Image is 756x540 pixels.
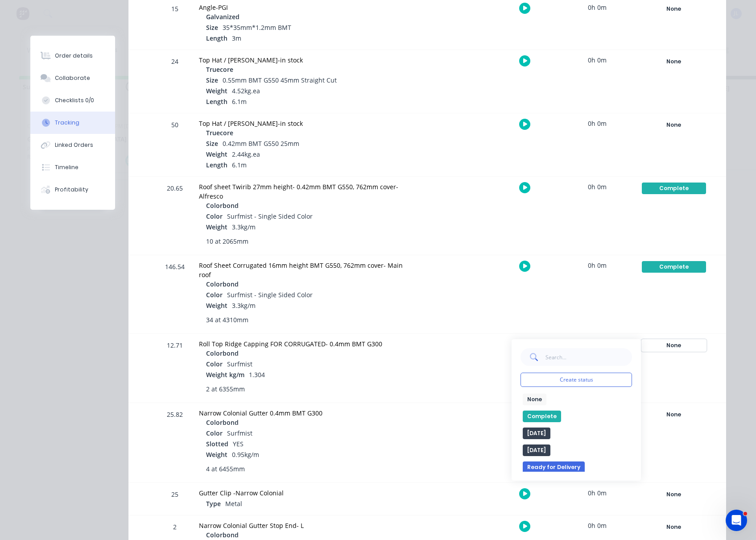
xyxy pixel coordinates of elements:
[30,89,115,112] button: Checklists 0/0
[206,86,227,96] span: Weight
[206,428,223,438] span: Color
[206,530,239,540] span: Colorbond
[523,411,561,422] button: Complete
[564,483,631,503] div: 0h 0m
[642,56,706,67] div: None
[227,212,313,220] span: Surfmist - Single Sided Color
[642,340,706,351] div: None
[232,150,260,158] span: 2.44kg.ea
[206,464,245,474] span: 4 at 6455mm
[199,55,409,65] div: Top Hat / [PERSON_NAME]-in stock
[641,3,706,15] button: None
[206,33,227,43] span: Length
[642,521,706,533] div: None
[199,521,409,530] div: Narrow Colonial Gutter Stop End- L
[225,499,242,508] span: Metal
[641,119,706,131] button: None
[199,408,409,418] div: Narrow Colonial Gutter 0.4mm BMT G300
[199,488,409,498] div: Gutter Clip -Narrow Colonial
[564,334,631,354] div: 0h 0m
[227,429,252,437] span: Surfmist
[206,160,227,170] span: Length
[232,301,256,310] span: 3.3kg/m
[564,515,631,536] div: 0h 0m
[232,223,256,231] span: 3.3kg/m
[206,450,227,459] span: Weight
[206,12,240,21] span: Galvanized
[223,139,299,148] span: 0.42mm BMT G550 25mm
[206,139,218,148] span: Size
[55,74,90,82] div: Collaborate
[161,404,188,482] div: 25.82
[642,261,706,273] div: Complete
[206,384,245,394] span: 2 at 6355mm
[206,237,248,246] span: 10 at 2065mm
[564,113,631,133] div: 0h 0m
[223,76,337,84] span: 0.55mm BMT G550 45mm Straight Cut
[206,315,248,324] span: 34 at 4310mm
[30,156,115,179] button: Timeline
[206,150,227,159] span: Weight
[55,52,93,60] div: Order details
[161,484,188,515] div: 25
[641,488,706,501] button: None
[641,339,706,352] button: None
[227,360,252,368] span: Surfmist
[642,409,706,420] div: None
[523,444,550,456] button: [DATE]
[564,255,631,275] div: 0h 0m
[206,301,227,310] span: Weight
[161,51,188,113] div: 24
[206,418,239,427] span: Colorbond
[206,349,239,358] span: Colorbond
[227,291,313,299] span: Surfmist - Single Sided Color
[161,178,188,255] div: 20.65
[726,510,747,531] iframe: Intercom live chat
[206,23,218,32] span: Size
[206,75,218,85] span: Size
[641,408,706,421] button: None
[641,261,706,273] button: Complete
[55,119,79,127] div: Tracking
[206,370,244,379] span: Weight kg/m
[30,179,115,201] button: Profitability
[564,177,631,197] div: 0h 0m
[206,439,228,449] span: Slotted
[641,521,706,533] button: None
[523,461,585,473] button: Ready for Delivery
[232,161,247,169] span: 6.1m
[55,141,93,149] div: Linked Orders
[249,370,265,379] span: 1.304
[55,186,88,194] div: Profitability
[523,428,550,439] button: [DATE]
[199,182,409,201] div: Roof sheet Twirib 27mm height- 0.42mm BMT G550, 762mm cover- Alfresco
[521,373,632,387] button: Create status
[206,499,221,508] span: Type
[233,440,244,448] span: YES
[232,450,259,459] span: 0.95kg/m
[199,3,409,12] div: Angle-PGI
[199,261,409,279] div: Roof Sheet Corrugated 16mm height BMT G550, 762mm cover- Main roof
[161,257,188,333] div: 146.54
[206,222,227,232] span: Weight
[642,119,706,131] div: None
[55,96,94,104] div: Checklists 0/0
[30,134,115,156] button: Linked Orders
[206,97,227,106] span: Length
[199,339,409,349] div: Roll Top Ridge Capping FOR CORRUGATED- 0.4mm BMT G300
[161,115,188,176] div: 50
[206,201,239,210] span: Colorbond
[642,3,706,15] div: None
[545,348,632,366] input: Search...
[642,183,706,194] div: Complete
[206,279,239,289] span: Colorbond
[206,65,233,74] span: Truecore
[206,128,233,137] span: Truecore
[523,394,546,405] button: None
[223,23,291,32] span: 35*35mm*1.2mm BMT
[642,489,706,500] div: None
[30,45,115,67] button: Order details
[232,97,247,106] span: 6.1m
[30,112,115,134] button: Tracking
[206,359,223,369] span: Color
